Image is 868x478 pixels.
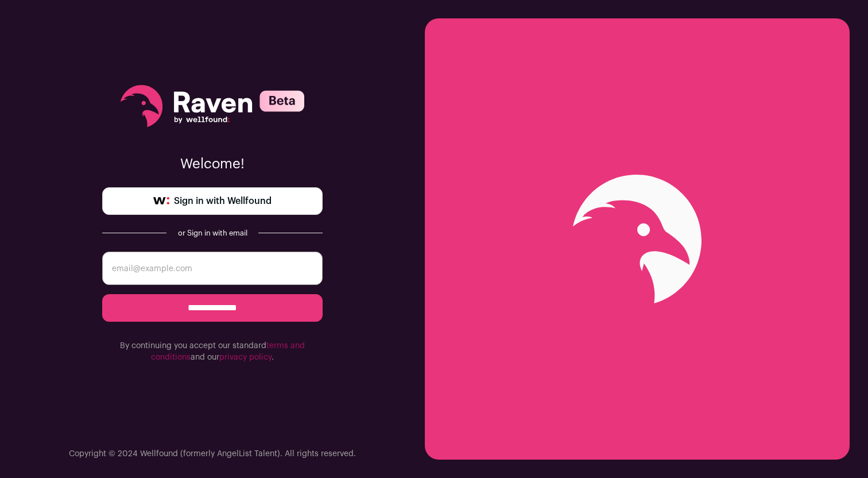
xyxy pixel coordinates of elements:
a: Sign in with Wellfound [102,187,323,215]
input: email@example.com [102,252,323,285]
span: Sign in with Wellfound [174,194,272,208]
div: or Sign in with email [176,229,249,238]
p: Copyright © 2024 Wellfound (formerly AngelList Talent). All rights reserved. [69,448,356,460]
p: By continuing you accept our standard and our . [102,340,323,363]
p: Welcome! [102,155,323,174]
a: privacy policy [219,353,272,361]
a: terms and conditions [151,342,305,361]
img: wellfound-symbol-flush-black-fb3c872781a75f747ccb3a119075da62bfe97bd399995f84a933054e44a575c4.png [153,197,169,205]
